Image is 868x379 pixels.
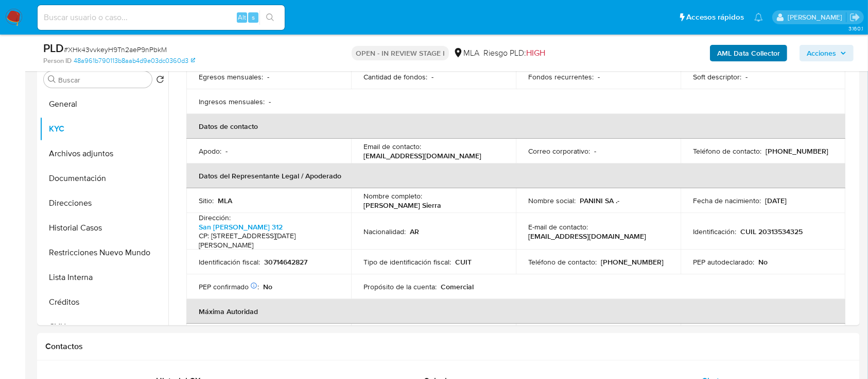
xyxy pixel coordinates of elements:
[363,227,406,236] p: Nacionalidad :
[225,146,228,156] p: -
[186,114,845,139] th: Datos de contacto
[45,341,852,352] h1: Contactos
[765,196,787,205] p: [DATE]
[363,72,427,81] p: Cantidad de fondos :
[526,47,545,59] span: HIGH
[807,45,836,61] span: Acciones
[693,196,761,205] p: Fecha de nacimiento :
[199,282,259,291] p: PEP confirmado :
[848,24,863,32] span: 3.160.1
[441,282,474,292] span: Comercial
[186,299,845,324] th: Máxima Autoridad
[693,72,741,81] p: Soft descriptor :
[745,72,748,81] p: -
[40,315,168,339] button: CVU
[740,227,803,236] p: CUIL 20313534325
[48,75,56,84] button: Buscar
[528,257,597,267] p: Teléfono de contacto :
[40,141,168,166] button: Archivos adjuntos
[199,232,335,250] h4: CP: [STREET_ADDRESS][DATE][PERSON_NAME]
[431,72,433,81] p: -
[40,191,168,216] button: Direcciones
[40,240,168,265] button: Restricciones Nuevo Mundo
[352,46,449,60] p: OPEN - IN REVIEW STAGE I
[754,13,763,22] a: Notificaciones
[693,146,761,156] p: Teléfono de contacto :
[40,92,168,117] button: General
[528,222,588,232] p: E-mail de contacto :
[788,12,846,22] p: marielabelen.cragno@mercadolibre.com
[58,75,148,85] input: Buscar
[758,257,768,267] p: No
[40,166,168,191] button: Documentación
[363,257,451,267] p: Tipo de identificación fiscal :
[528,232,646,241] p: [EMAIL_ADDRESS][DOMAIN_NAME]
[849,12,860,23] a: Salir
[363,201,441,210] p: [PERSON_NAME] Sierra
[199,72,263,81] p: Egresos mensuales :
[269,97,271,106] p: -
[43,56,72,65] b: Person ID
[199,222,283,232] a: San [PERSON_NAME] 312
[267,72,269,81] p: -
[64,44,167,55] span: # XHk43vvkeyH9Tn2aeP9nPbkM
[40,216,168,240] button: Historial Casos
[263,282,272,291] p: No
[686,12,744,23] span: Accesos rápidos
[710,45,787,61] button: AML Data Collector
[363,142,421,151] p: Email de contacto :
[40,117,168,141] button: KYC
[40,290,168,315] button: Créditos
[363,151,481,160] p: [EMAIL_ADDRESS][DOMAIN_NAME]
[199,196,214,205] p: Sitio :
[264,257,307,267] p: 30714642827
[252,12,255,22] span: s
[483,47,545,59] span: Riesgo PLD:
[74,56,195,65] a: 48a961b790113b8aab4d9e03dc0360d3
[800,45,854,61] button: Acciones
[528,72,594,81] p: Fondos recurrentes :
[238,12,246,22] span: Alt
[598,72,600,81] p: -
[259,10,281,25] button: search-icon
[156,75,164,87] button: Volver al orden por defecto
[455,257,472,267] p: CUIT
[199,257,260,267] p: Identificación fiscal :
[363,282,437,291] p: Propósito de la cuenta :
[38,11,285,24] input: Buscar usuario o caso...
[528,196,576,205] p: Nombre social :
[766,146,828,156] p: [PHONE_NUMBER]
[199,146,221,156] p: Apodo :
[43,40,64,56] b: PLD
[693,227,736,236] p: Identificación :
[363,191,422,201] p: Nombre completo :
[199,213,231,222] p: Dirección :
[580,196,619,205] p: PANINI SA .-
[218,196,232,205] p: MLA
[717,45,780,61] b: AML Data Collector
[199,97,265,106] p: Ingresos mensuales :
[453,47,479,59] div: MLA
[186,163,845,188] th: Datos del Representante Legal / Apoderado
[594,146,596,156] p: -
[40,265,168,290] button: Lista Interna
[410,227,419,236] p: AR
[601,257,664,267] p: [PHONE_NUMBER]
[528,146,590,156] p: Correo corporativo :
[693,257,754,267] p: PEP autodeclarado :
